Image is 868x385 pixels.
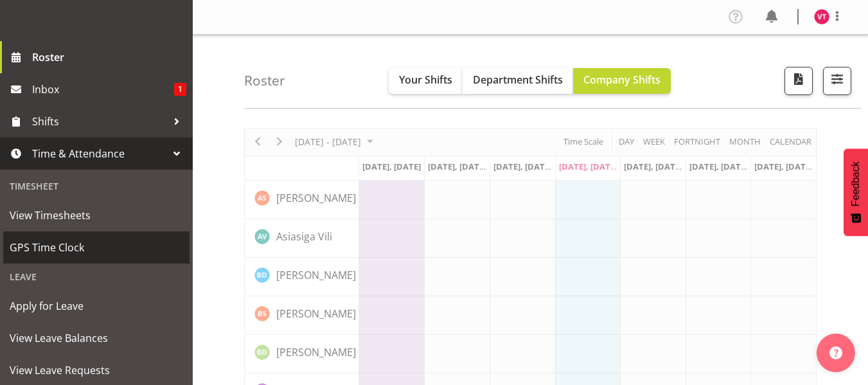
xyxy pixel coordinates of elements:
[850,161,862,206] span: Feedback
[583,73,660,87] span: Company Shifts
[3,199,190,231] a: View Timesheets
[32,80,174,99] span: Inbox
[3,173,190,199] div: Timesheet
[829,346,842,359] img: help-xxl-2.png
[3,290,190,322] a: Apply for Leave
[174,83,186,96] span: 1
[473,73,563,87] span: Department Shifts
[3,322,190,354] a: View Leave Balances
[573,68,671,94] button: Company Shifts
[3,231,190,264] a: GPS Time Clock
[32,48,186,67] span: Roster
[399,73,452,87] span: Your Shifts
[3,264,190,290] div: Leave
[10,296,183,316] span: Apply for Leave
[844,148,868,236] button: Feedback - Show survey
[10,361,183,380] span: View Leave Requests
[389,68,463,94] button: Your Shifts
[10,206,183,225] span: View Timesheets
[244,73,285,88] h4: Roster
[10,328,183,348] span: View Leave Balances
[10,238,183,257] span: GPS Time Clock
[823,67,851,95] button: Filter Shifts
[32,112,167,131] span: Shifts
[32,144,167,163] span: Time & Attendance
[814,9,829,24] img: vanessa-thornley8527.jpg
[784,67,813,95] button: Download a PDF of the roster according to the set date range.
[463,68,573,94] button: Department Shifts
